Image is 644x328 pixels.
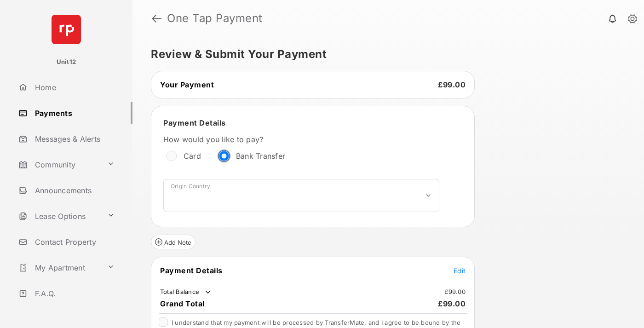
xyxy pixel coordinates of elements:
label: Bank Transfer [236,151,285,161]
td: £99.00 [444,288,466,296]
h5: Review & Submit Your Payment [151,49,618,60]
td: Total Balance [160,288,213,297]
span: Grand Total [160,299,205,308]
span: Payment Details [163,118,226,127]
a: Payments [15,102,132,124]
span: £99.00 [438,299,466,308]
button: Add Note [151,235,195,249]
p: Unit12 [57,58,76,67]
a: Community [15,154,103,176]
strong: One Tap Payment [167,13,263,24]
a: Announcements [15,179,132,201]
span: Your Payment [160,80,214,89]
label: Card [184,151,201,161]
span: Edit [454,267,466,275]
a: F.A.Q. [15,282,132,305]
label: How would you like to pay? [163,135,439,144]
button: Edit [454,266,466,275]
a: Messages & Alerts [15,128,132,150]
a: Contact Property [15,231,132,253]
a: Lease Options [15,205,103,227]
img: svg+xml;base64,PHN2ZyB4bWxucz0iaHR0cDovL3d3dy53My5vcmcvMjAwMC9zdmciIHdpZHRoPSI2NCIgaGVpZ2h0PSI2NC... [52,15,81,44]
a: My Apartment [15,257,103,279]
a: Home [15,76,132,98]
span: £99.00 [438,80,466,89]
span: Payment Details [160,266,223,275]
